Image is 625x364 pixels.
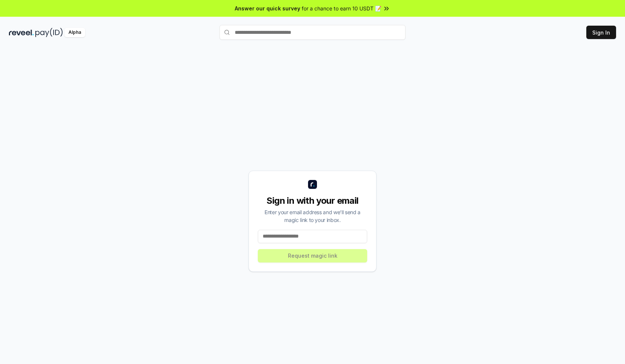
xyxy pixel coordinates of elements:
[258,208,367,224] div: Enter your email address and we’ll send a magic link to your inbox.
[302,4,381,12] span: for a chance to earn 10 USDT 📝
[258,195,367,207] div: Sign in with your email
[9,28,34,37] img: reveel_dark
[235,4,300,12] span: Answer our quick survey
[64,28,85,37] div: Alpha
[308,180,317,189] img: logo_small
[586,26,616,39] button: Sign In
[35,28,63,37] img: pay_id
